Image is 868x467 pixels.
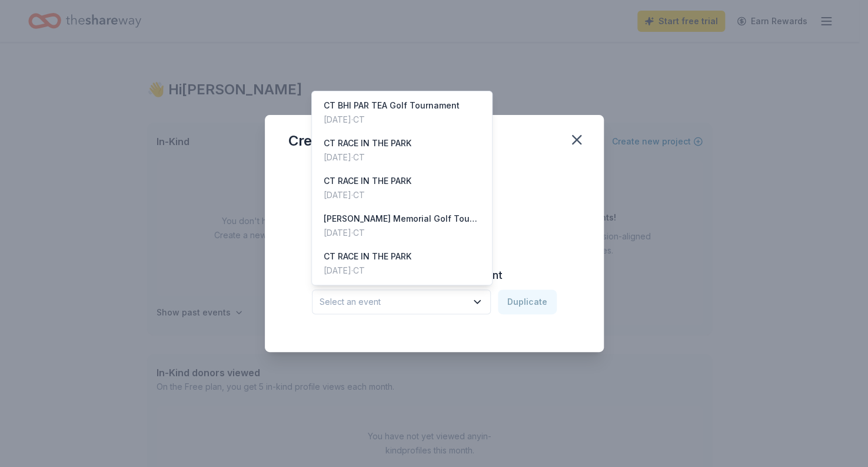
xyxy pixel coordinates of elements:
[324,98,460,113] div: CT BHI PAR TEA Golf Tournament
[324,212,480,226] div: [PERSON_NAME] Memorial Golf Tournament
[324,136,411,150] div: CT RACE IN THE PARK
[324,249,411,264] div: CT RACE IN THE PARK
[311,91,493,285] div: Select an event
[324,150,411,165] div: [DATE] · CT
[320,295,467,309] span: Select an event
[324,113,460,127] div: [DATE] · CT
[324,264,411,278] div: [DATE] · CT
[324,188,411,202] div: [DATE] · CT
[324,174,411,188] div: CT RACE IN THE PARK
[324,226,480,240] div: [DATE] · CT
[312,290,491,314] button: Select an event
